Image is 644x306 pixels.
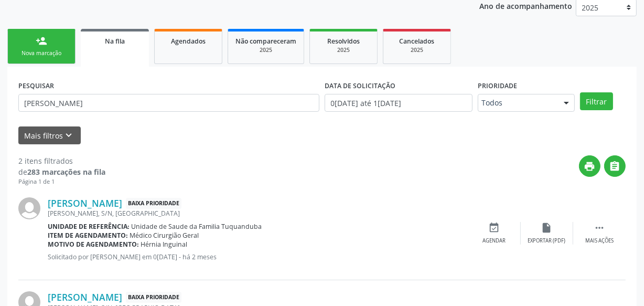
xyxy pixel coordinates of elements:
span: Todos [481,98,553,108]
label: DATA DE SOLICITAÇÃO [325,78,395,94]
span: Unidade de Saude da Familia Tuquanduba [132,222,262,231]
input: Nome, CNS [18,94,319,112]
i:  [609,161,621,172]
a: [PERSON_NAME] [48,291,122,303]
div: 2025 [235,46,296,54]
i: event_available [489,222,500,234]
i: print [584,161,596,172]
div: Agendar [483,237,506,245]
div: 2025 [317,46,370,54]
button:  [604,155,626,177]
b: Unidade de referência: [48,222,130,231]
span: Hérnia Inguinal [141,240,188,249]
i: keyboard_arrow_down [63,130,75,141]
span: Cancelados [400,37,435,46]
div: [PERSON_NAME], S/N, [GEOGRAPHIC_DATA] [48,209,468,218]
span: Médico Cirurgião Geral [130,231,199,240]
div: Nova marcação [15,49,68,57]
span: Não compareceram [235,37,296,46]
img: img [18,197,40,219]
div: Mais ações [585,237,614,245]
b: Motivo de agendamento: [48,240,139,249]
strong: 283 marcações na fila [27,167,105,177]
p: Solicitado por [PERSON_NAME] em 0[DATE] - há 2 meses [48,252,468,261]
span: Agendados [171,37,206,46]
b: Item de agendamento: [48,231,128,240]
span: Na fila [105,37,125,46]
button: print [579,155,600,177]
div: person_add [36,35,47,47]
i: insert_drive_file [541,222,553,234]
span: Baixa Prioridade [126,292,181,303]
div: 2025 [391,46,443,54]
label: PESQUISAR [18,78,54,94]
div: 2 itens filtrados [18,155,105,166]
button: Mais filtroskeyboard_arrow_down [18,126,81,145]
div: Página 1 de 1 [18,177,105,186]
label: Prioridade [478,78,517,94]
div: Exportar (PDF) [528,237,566,245]
span: Baixa Prioridade [126,198,181,209]
i:  [594,222,605,234]
a: [PERSON_NAME] [48,197,122,209]
button: Filtrar [580,92,613,110]
div: de [18,166,105,177]
span: Resolvidos [327,37,360,46]
input: Selecione um intervalo [325,94,473,112]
